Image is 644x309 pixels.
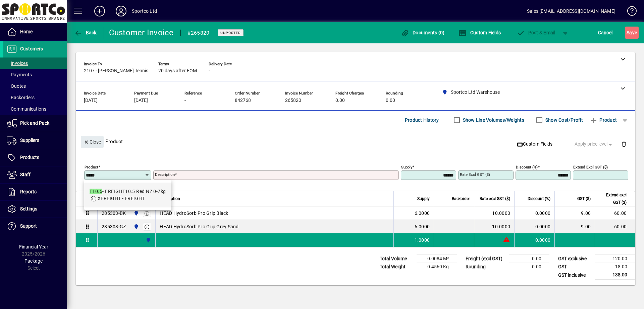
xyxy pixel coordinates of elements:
[575,141,613,148] span: Apply price level
[98,196,145,201] span: XFREIGHT - FREIGHT
[478,210,510,217] div: 10.0000
[595,263,635,271] td: 18.00
[20,29,33,34] span: Home
[599,191,627,206] span: Extend excl GST ($)
[76,129,635,154] div: Product
[509,263,549,271] td: 0.00
[184,98,186,103] span: -
[20,189,37,194] span: Reports
[415,223,430,230] span: 6.0000
[554,206,595,220] td: 9.00
[555,271,595,279] td: GST inclusive
[386,98,395,103] span: 0.00
[627,27,637,38] span: ave
[401,165,412,169] mat-label: Supply
[110,5,132,17] button: Profile
[516,165,538,169] mat-label: Discount (%)
[595,220,635,233] td: 60.00
[462,117,524,123] label: Show Line Volumes/Weights
[3,149,67,166] a: Products
[220,31,241,35] span: Unposted
[3,201,67,218] a: Settings
[84,137,101,148] span: Close
[3,184,67,200] a: Reports
[401,30,445,35] span: Documents (0)
[20,138,39,143] span: Suppliers
[596,27,614,39] button: Cancel
[415,210,430,217] span: 6.0000
[573,165,608,169] mat-label: Extend excl GST ($)
[459,30,501,35] span: Custom Fields
[544,117,583,123] label: Show Cost/Profit
[514,220,554,233] td: 0.0000
[84,68,148,74] span: 2107 - [PERSON_NAME] Tennis
[514,206,554,220] td: 0.0000
[405,115,439,125] span: Product History
[3,103,67,115] a: Communications
[517,30,555,35] span: ost & Email
[376,263,417,271] td: Total Weight
[3,92,67,103] a: Backorders
[132,209,140,217] span: Sportco Ltd Warehouse
[417,195,430,202] span: Supply
[132,223,140,230] span: Sportco Ltd Warehouse
[460,172,490,177] mat-label: Rate excl GST ($)
[595,206,635,220] td: 60.00
[417,255,457,263] td: 0.0084 M³
[285,98,301,103] span: 265820
[24,258,43,264] span: Package
[84,98,98,103] span: [DATE]
[555,263,595,271] td: GST
[514,233,554,247] td: 0.0000
[20,172,31,177] span: Staff
[555,255,595,263] td: GST exclusive
[109,27,174,38] div: Customer Invoice
[19,244,48,249] span: Financial Year
[85,165,98,169] mat-label: Product
[72,27,98,39] button: Back
[20,46,43,51] span: Customers
[102,210,126,217] div: 285303-BK
[81,136,104,148] button: Close
[528,30,531,35] span: P
[7,83,26,89] span: Quotes
[528,195,550,202] span: Discount (%)
[84,183,171,207] mat-option: F10.5 - FREIGHT10.5 Red NZ 0-7kg
[160,223,238,230] span: HEAD HydroSorb Pro Grip Grey Sand
[89,5,110,17] button: Add
[3,24,67,40] a: Home
[462,255,509,263] td: Freight (excl GST)
[3,115,67,132] a: Pick and Pack
[480,195,510,202] span: Rate excl GST ($)
[7,72,32,77] span: Payments
[160,210,228,217] span: HEAD HydroSorb Pro Grip Black
[20,155,39,160] span: Products
[3,218,67,235] a: Support
[7,95,35,100] span: Backorders
[625,27,639,39] button: Save
[3,132,67,149] a: Suppliers
[20,206,37,211] span: Settings
[402,114,442,126] button: Product History
[74,30,97,35] span: Back
[134,98,148,103] span: [DATE]
[3,166,67,183] a: Staff
[627,30,629,35] span: S
[554,220,595,233] td: 9.00
[235,98,251,103] span: 842768
[527,6,615,16] div: Sales [EMAIL_ADDRESS][DOMAIN_NAME]
[415,237,430,243] span: 1.0000
[577,195,591,202] span: GST ($)
[187,28,210,38] div: #265820
[79,139,105,145] app-page-header-button: Close
[3,69,67,80] a: Payments
[132,6,157,16] div: Sportco Ltd
[90,188,166,195] div: - FREIGHT10.5 Red NZ 0-7kg
[209,68,210,74] span: -
[616,136,632,152] button: Delete
[514,138,555,150] button: Custom Fields
[20,223,37,229] span: Support
[457,27,502,39] button: Custom Fields
[3,80,67,92] a: Quotes
[572,138,616,150] button: Apply price level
